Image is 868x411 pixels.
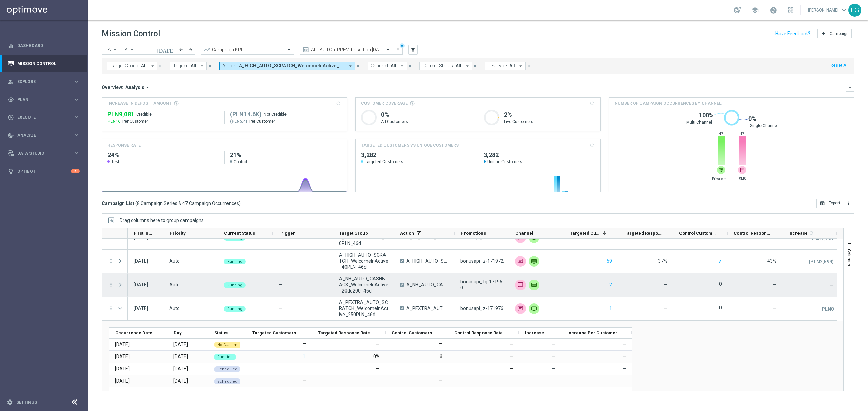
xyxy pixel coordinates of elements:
span: Not Credible [264,112,287,117]
div: 27 Aug 2025 [115,353,130,360]
span: Action: [222,63,237,69]
span: — [278,235,282,240]
div: — [509,353,513,360]
button: more_vert [395,46,401,54]
div: Dashboard [8,37,80,55]
button: Target Group: All arrow_drop_down [107,62,157,70]
button: play_circle_outline Execute keyboard_arrow_right [7,115,80,120]
button: gps_fixed Plan keyboard_arrow_right [7,97,80,102]
i: lightbulb [8,168,14,174]
ng-select: ALL AUTO + PREV: based on 09.07.2025 [300,45,393,55]
button: add Campaign [817,29,852,38]
i: close [473,64,477,68]
img: SMS [515,256,526,267]
span: Priority [170,231,186,236]
div: Mission Control [8,55,80,72]
h1: 0% [381,111,473,119]
div: Plan [8,96,73,103]
span: First in Range [134,231,152,236]
img: Private message [529,256,539,267]
span: — [664,282,667,287]
div: Private message [529,303,539,314]
label: 0 [440,353,442,359]
span: Status [214,330,228,336]
span: Private message [712,177,731,181]
span: — [773,306,776,311]
img: website.svg [717,166,725,174]
i: more_vert [395,47,401,52]
label: — [302,377,306,383]
i: more_vert [108,305,114,311]
span: ( [135,200,137,207]
span: Scheduled [217,379,237,384]
span: PLN9,081 [107,110,134,118]
span: bonusapi_z-171976 [460,305,504,311]
div: track_changes Analyze keyboard_arrow_right [7,133,80,138]
span: 37% [658,258,667,264]
a: [PERSON_NAME]keyboard_arrow_down [807,5,848,15]
span: Campaign [830,31,849,36]
span: 100% [699,111,714,120]
colored-tag: Running [224,282,246,288]
button: arrow_forward [186,45,195,55]
div: — [509,378,513,384]
span: (PLN5.4) [230,118,247,124]
div: Explore [8,79,73,85]
span: All [141,63,147,69]
span: Control [234,159,247,165]
span: 8 Campaign Series & 47 Campaign Occurrences [137,200,239,207]
colored-tag: Running [214,353,236,360]
span: Control Customers [392,330,432,336]
span: Control Response Rate [734,231,771,236]
div: Row Groups [120,218,204,223]
button: Data Studio keyboard_arrow_right [7,151,80,156]
button: more_vert [108,282,114,288]
i: keyboard_arrow_down [848,85,852,90]
button: equalizer Dashboard [7,43,80,48]
i: track_changes [8,132,14,138]
span: Running [227,307,242,311]
button: keyboard_arrow_down [846,83,854,92]
span: 0% [748,115,756,123]
i: arrow_drop_down [464,63,470,69]
i: arrow_drop_down [150,63,156,69]
span: Control Customers [679,231,716,236]
span: A_HIGH_AUTO_SCRATCH_WelcomeInActive_40PLN_46d [339,252,388,270]
i: arrow_drop_down [518,63,524,69]
h2: 3,282 [361,151,473,159]
a: Optibot [17,162,71,180]
img: SMS [515,280,526,290]
button: [DATE] [156,45,176,55]
span: Channel [515,231,533,236]
button: close [526,62,532,70]
span: Targeted Response Rate [318,330,370,336]
h3: Campaign List [102,200,241,207]
span: 24% [767,235,776,240]
button: close [355,62,361,70]
span: All [456,63,461,69]
span: Scheduled [217,367,237,371]
colored-tag: Running [224,258,246,264]
span: Running [227,259,242,264]
span: Control Response Rate [454,330,503,336]
div: 27 Aug 2025, Wednesday [134,282,148,288]
p: Live Customers [504,119,595,124]
span: Targeted Response Rate [625,231,662,236]
h4: Response Rate [107,142,141,148]
span: 47 [717,132,725,136]
span: A_PEXTRA_AUTO_SCRATCH_WelcomeInActive_250PLN_46d [406,305,449,311]
a: Settings [16,400,37,404]
colored-tag: Scheduled [214,366,241,372]
div: person_search Explore keyboard_arrow_right [7,79,80,84]
label: — [302,365,306,371]
div: Private message [529,280,539,290]
span: Action [400,231,414,236]
span: Targeted Customers [570,231,599,236]
span: Per Customer [122,118,148,124]
span: SMS [733,177,752,181]
button: Current Status: All arrow_drop_down [419,62,472,70]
